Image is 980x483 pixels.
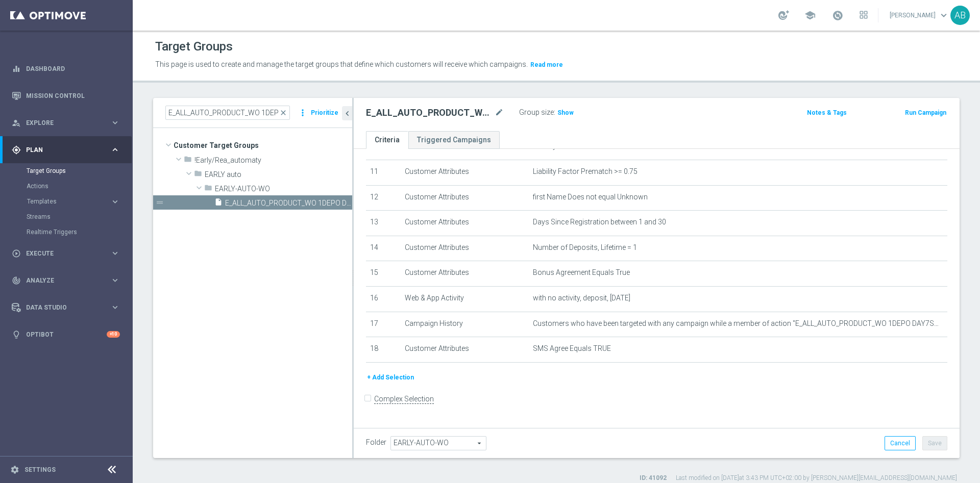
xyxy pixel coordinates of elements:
div: Analyze [12,276,110,285]
i: settings [10,465,19,474]
td: 18 [366,337,401,363]
label: Complex Selection [374,394,434,404]
i: equalizer [12,64,21,73]
a: Dashboard [26,55,120,82]
button: Notes & Tags [806,107,848,118]
span: Explore [26,120,110,126]
i: gps_fixed [12,145,21,155]
h1: Target Groups [155,39,233,54]
span: Bonus Agreement Equals True [533,268,630,277]
input: Quick find group or folder [165,106,290,120]
td: 12 [366,185,401,211]
div: Target Groups [27,163,132,179]
span: Data Studio [26,304,110,311]
i: lightbulb [12,330,21,339]
div: +10 [107,331,120,338]
button: lightbulb Optibot +10 [11,331,120,339]
div: Dashboard [12,55,120,82]
div: Optibot [12,321,120,348]
i: folder [194,169,202,181]
button: Read more [529,59,564,70]
td: Customer Attributes [401,160,529,185]
i: track_changes [12,276,21,285]
label: : [554,108,555,117]
button: equalizer Dashboard [11,65,120,73]
td: 14 [366,236,401,261]
label: Folder [366,438,386,447]
a: Streams [27,213,106,221]
a: Optibot [26,321,107,348]
i: play_circle_outline [12,249,21,258]
td: Customer Attributes [401,261,529,287]
i: keyboard_arrow_right [110,197,120,207]
td: Customer Attributes [401,211,529,236]
span: SMS Agree Equals TRUE [533,344,611,353]
span: Execute [26,250,110,257]
label: Last modified on [DATE] at 3:43 PM UTC+02:00 by [PERSON_NAME][EMAIL_ADDRESS][DOMAIN_NAME] [676,474,957,482]
button: Mission Control [11,92,120,100]
div: Data Studio keyboard_arrow_right [11,303,120,312]
span: close [279,109,287,117]
td: Customer Attributes [401,337,529,363]
button: person_search Explore keyboard_arrow_right [11,119,120,127]
i: insert_drive_file [214,198,223,210]
i: mode_edit [495,107,504,119]
span: Days Since Registration between 1 and 30 [533,218,666,226]
button: play_circle_outline Execute keyboard_arrow_right [11,249,120,258]
div: Plan [12,145,110,155]
span: !Early/Rea_automaty [194,156,352,165]
i: folder [184,155,192,167]
button: Save [922,436,947,450]
div: AB [950,6,970,25]
td: 13 [366,211,401,236]
div: Execute [12,249,110,258]
span: Liability Factor Prematch >= 0.75 [533,167,638,176]
i: keyboard_arrow_right [110,248,120,258]
label: Group size [519,108,554,117]
button: Cancel [885,436,916,450]
span: Analyze [26,277,110,284]
a: Mission Control [26,82,120,109]
span: Plan [26,147,110,153]
i: keyboard_arrow_right [110,118,120,128]
button: Templates keyboard_arrow_right [27,197,120,206]
div: Data Studio [12,303,110,312]
i: more_vert [298,106,308,120]
span: Customer Target Groups [174,138,352,152]
td: Customer Attributes [401,236,529,261]
h2: E_ALL_AUTO_PRODUCT_WO 1DEPO DAY7SMS_DAILY [366,107,493,119]
i: person_search [12,118,21,128]
i: keyboard_arrow_right [110,275,120,285]
td: Web & App Activity [401,286,529,312]
button: Prioritize [309,106,340,120]
span: Customers who have been targeted with any campaign while a member of action "E_ALL_AUTO_PRODUCT_W... [533,319,943,328]
a: Actions [27,182,106,190]
a: Triggered Campaigns [408,131,500,149]
div: Mission Control [12,82,120,109]
td: 15 [366,261,401,287]
span: first Name Does not equal Unknown [533,193,648,201]
i: folder [204,184,212,195]
a: Realtime Triggers [27,228,106,236]
button: + Add Selection [366,372,415,383]
label: ID: 41092 [640,474,667,482]
button: gps_fixed Plan keyboard_arrow_right [11,146,120,154]
td: 11 [366,160,401,185]
span: Templates [27,198,100,205]
td: 16 [366,286,401,312]
button: Run Campaign [904,107,947,118]
button: track_changes Analyze keyboard_arrow_right [11,276,120,285]
a: Target Groups [27,167,106,175]
span: school [804,10,816,21]
span: EARLY-AUTO-WO [215,185,352,193]
div: Streams [27,209,132,224]
div: Templates [27,194,132,209]
i: keyboard_arrow_right [110,145,120,155]
span: Show [557,109,574,116]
